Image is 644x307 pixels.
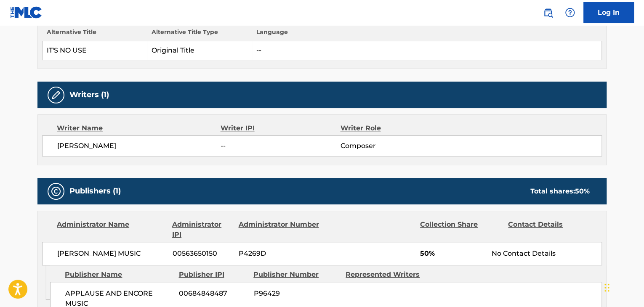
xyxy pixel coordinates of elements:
span: 50% [420,249,485,259]
th: Alternative Title Type [147,28,252,41]
span: 00563650150 [173,249,232,259]
div: Represented Writers [346,270,431,280]
span: P4269D [239,249,320,259]
span: 00684848487 [179,288,247,299]
td: -- [252,41,602,60]
div: Drag [604,275,609,300]
div: Publisher Name [65,270,172,280]
img: help [565,8,575,18]
span: [PERSON_NAME] MUSIC [57,249,166,259]
div: Help [562,4,578,21]
iframe: Chat Widget [602,267,644,307]
div: Administrator IPI [172,220,232,240]
div: Total shares: [530,186,590,196]
h5: Writers (1) [69,90,109,100]
div: Contact Details [508,220,590,240]
img: MLC Logo [10,6,43,19]
span: [PERSON_NAME] [57,141,221,151]
div: Writer Name [57,123,221,133]
img: search [543,8,553,18]
span: Composer [340,141,449,151]
td: IT'S NO USE [43,41,147,60]
span: P96429 [253,288,339,299]
h5: Publishers (1) [69,186,121,196]
div: Writer IPI [221,123,341,133]
th: Language [252,28,602,41]
a: Public Search [540,4,556,21]
a: Log In [583,2,634,23]
th: Alternative Title [43,28,147,41]
img: Publishers [51,186,61,196]
div: Publisher IPI [178,270,247,280]
div: Publisher Number [253,270,339,280]
div: Administrator Name [57,220,166,240]
span: 50 % [575,187,590,195]
td: Original Title [147,41,252,60]
div: No Contact Details [492,249,601,259]
div: Writer Role [340,123,449,133]
div: Collection Share [420,220,502,240]
img: Writers [51,90,61,100]
span: -- [221,141,340,151]
div: Administrator Number [238,220,320,240]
